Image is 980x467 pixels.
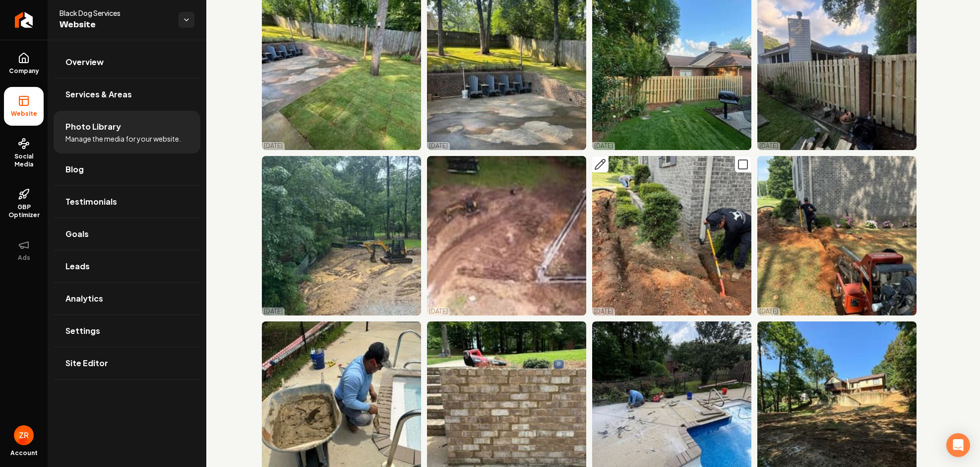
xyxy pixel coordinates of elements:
[65,196,117,208] span: Testimonials
[4,180,44,227] a: GBP Optimizer
[54,186,200,218] a: Testimonials
[65,325,100,337] span: Settings
[54,283,200,314] a: Analytics
[54,218,200,250] a: Goals
[759,308,778,315] p: [DATE]
[264,308,283,315] p: [DATE]
[4,231,44,270] button: Ads
[65,134,181,144] span: Manage the media for your website.
[4,130,44,176] a: Social Media
[65,228,89,240] span: Goals
[4,44,44,83] a: Company
[54,347,200,379] a: Site Editor
[60,18,171,32] span: Website
[65,56,104,68] span: Overview
[429,142,448,150] p: [DATE]
[264,142,283,150] p: [DATE]
[15,12,33,28] img: Rebolt Logo
[54,315,200,347] a: Settings
[14,254,34,262] span: Ads
[757,156,917,315] img: No alt text set for this photo
[54,78,200,110] a: Services & Areas
[5,67,43,75] span: Company
[54,250,200,282] a: Leads
[4,153,44,168] span: Social Media
[427,156,586,315] img: No alt text set for this photo
[759,142,778,150] p: [DATE]
[54,154,200,185] a: Blog
[594,308,613,315] p: [DATE]
[592,156,751,315] img: No alt text set for this photo
[65,293,103,305] span: Analytics
[65,163,84,175] span: Blog
[65,88,132,100] span: Services & Areas
[946,433,970,457] div: Open Intercom Messenger
[65,357,108,369] span: Site Editor
[60,8,171,18] span: Black Dog Services
[429,308,448,315] p: [DATE]
[7,110,41,118] span: Website
[10,449,38,457] span: Account
[14,425,34,445] img: Zach Rucker
[4,203,44,219] span: GBP Optimizer
[594,142,613,150] p: [DATE]
[54,46,200,78] a: Overview
[65,260,90,272] span: Leads
[262,156,421,315] img: No alt text set for this photo
[14,425,34,445] button: Open user button
[65,121,121,133] span: Photo Library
